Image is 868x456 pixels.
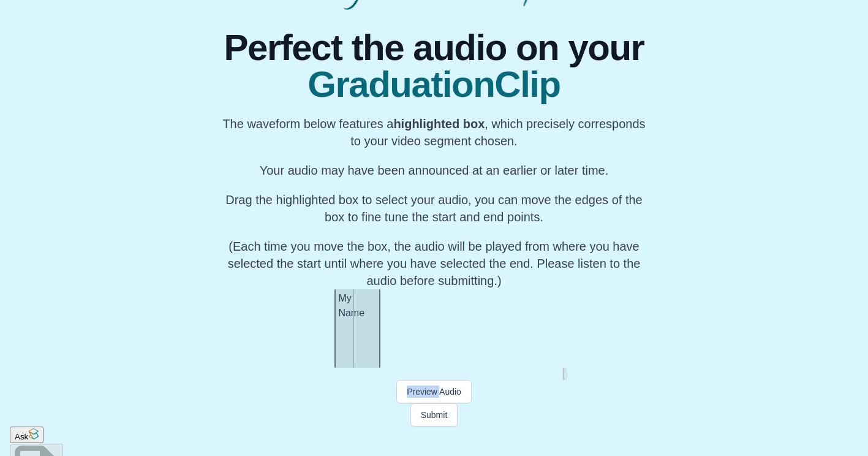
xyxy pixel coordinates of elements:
p: Your audio may have been announced at an earlier or later time. [217,162,651,179]
p: The waveform below features a , which precisely corresponds to your video segment chosen. [217,115,651,150]
span: Perfect the audio on your [217,29,651,66]
button: Preview Audio [396,380,472,403]
b: highlighted box [393,117,485,131]
button: Submit [410,403,458,427]
span: GraduationClip [217,66,651,103]
p: (Each time you move the box, the audio will be played from where you have selected the start unti... [217,238,651,289]
p: Drag the highlighted box to select your audio, you can move the edges of the box to fine tune the... [217,191,651,226]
